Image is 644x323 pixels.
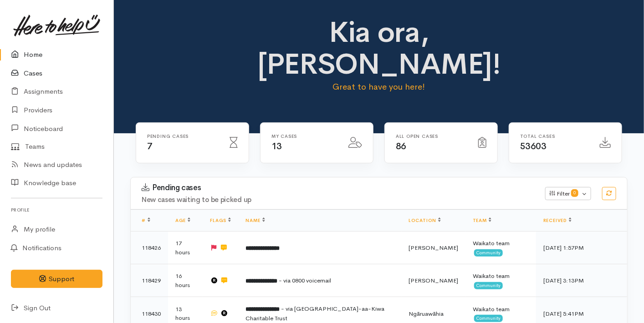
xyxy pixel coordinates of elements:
h1: Kia ora, [PERSON_NAME]! [257,16,501,81]
a: Flags [210,217,231,223]
span: [PERSON_NAME] [409,277,458,284]
span: - via [GEOGRAPHIC_DATA]-aa-Kiwa Charitable Trust [245,305,384,322]
h6: Total cases [520,134,589,139]
td: 17 hours [168,232,203,264]
span: - via 0800 voicemail [279,277,331,284]
span: 7 [147,141,153,152]
span: [PERSON_NAME] [409,244,458,252]
h4: New cases waiting to be picked up [142,196,534,204]
span: 0 [571,189,578,197]
a: Team [473,217,491,223]
a: Location [409,217,441,223]
td: 118429 [131,264,168,297]
span: 13 [271,141,282,152]
td: [DATE] 3:13PM [536,264,627,297]
span: 86 [396,141,406,152]
h6: All Open cases [396,134,467,139]
button: Filter0 [545,187,591,201]
h6: Pending cases [147,134,219,139]
a: Received [543,217,572,223]
h3: Pending cases [142,183,534,192]
h6: My cases [271,134,337,139]
span: Ngāruawāhia [409,310,444,318]
a: Name [245,217,265,223]
td: 16 hours [168,264,203,297]
td: Waikato team [465,264,536,297]
h6: Profile [11,204,102,216]
td: [DATE] 1:57PM [536,232,627,264]
td: 118426 [131,232,168,264]
td: Waikato team [465,232,536,264]
span: Community [474,249,503,257]
span: Community [474,282,503,289]
a: Age [175,217,190,223]
span: 53603 [520,141,547,152]
button: Support [11,270,102,288]
p: Great to have you here! [257,81,501,93]
a: # [142,217,150,223]
span: Community [474,315,503,322]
